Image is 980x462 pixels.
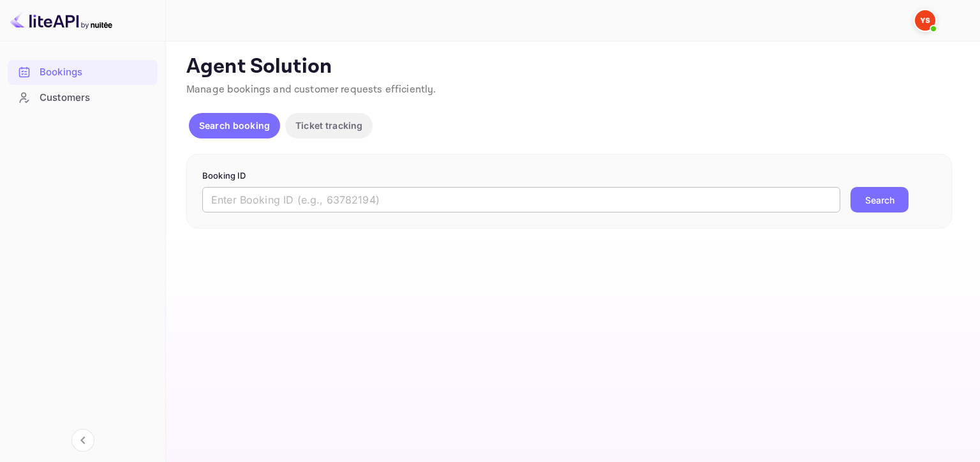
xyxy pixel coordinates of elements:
div: Customers [40,91,151,105]
img: LiteAPI logo [10,10,112,31]
a: Bookings [8,60,158,84]
p: Agent Solution [186,54,957,80]
p: Ticket tracking [295,119,362,132]
p: Booking ID [202,170,936,183]
input: Enter Booking ID (e.g., 63782194) [202,187,840,212]
div: Customers [8,86,158,110]
div: Bookings [40,65,151,80]
div: Bookings [8,60,158,85]
span: Manage bookings and customer requests efficiently. [186,83,436,96]
button: Search [850,187,909,212]
button: Collapse navigation [71,429,94,452]
a: Customers [8,86,158,109]
img: Yandex Support [915,10,935,31]
p: Search booking [199,119,270,132]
